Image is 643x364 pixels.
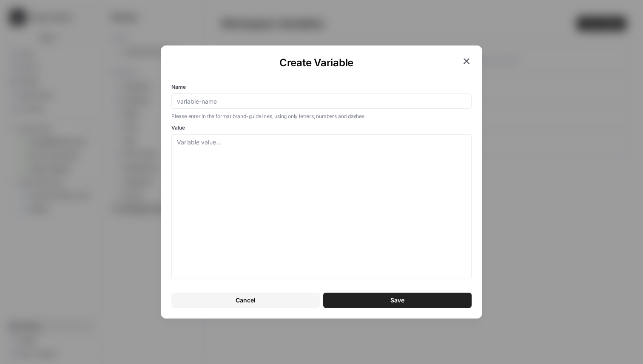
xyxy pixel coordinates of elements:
[171,124,472,132] label: Value
[236,296,256,305] span: Cancel
[171,112,472,121] p: Please enter in the format brand-guidelines, using only letters, numbers and dashes.
[171,83,472,91] label: Name
[171,56,461,70] h1: Create Variable
[323,293,472,308] button: Save
[171,293,320,308] button: Cancel
[390,296,404,305] span: Save
[177,97,466,105] input: variable-name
